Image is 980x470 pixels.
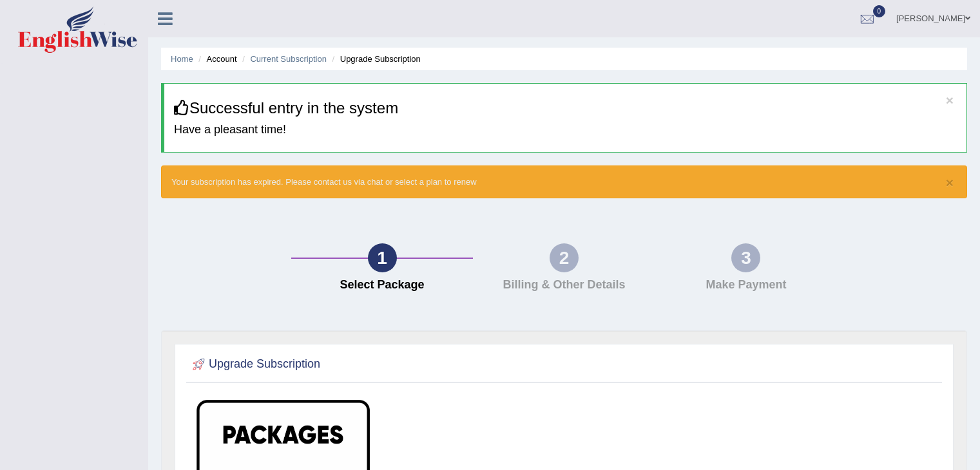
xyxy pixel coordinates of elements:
[161,165,967,198] div: Your subscription has expired. Please contact us via chat or select a plan to renew
[946,176,954,189] button: ×
[946,93,954,107] button: ×
[368,243,397,272] div: 1
[873,5,886,17] span: 0
[550,243,579,272] div: 2
[731,243,760,272] div: 3
[298,279,466,292] h4: Select Package
[195,53,236,65] li: Account
[189,355,320,374] h2: Upgrade Subscription
[479,279,648,292] h4: Billing & Other Details
[171,54,193,64] a: Home
[174,124,957,136] h4: Have a pleasant time!
[174,100,957,117] h3: Successful entry in the system
[329,53,421,65] li: Upgrade Subscription
[662,279,831,292] h4: Make Payment
[250,54,327,64] a: Current Subscription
